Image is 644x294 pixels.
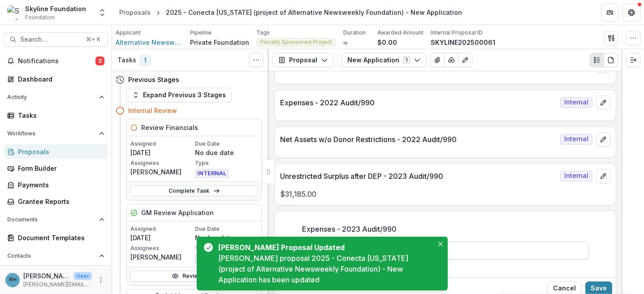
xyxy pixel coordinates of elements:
button: Get Help [622,4,640,22]
span: Search... [20,36,81,43]
button: Notifications3 [4,54,108,68]
p: No due date [195,148,258,157]
p: ∞ [343,38,348,47]
p: SKYLINE202500061 [431,38,495,47]
button: edit [596,95,610,110]
p: [DATE] [130,148,193,157]
h5: Review Financials [141,123,198,132]
img: Skyline Foundation [7,5,22,20]
button: New Application1 [341,53,427,67]
div: Proposals [119,8,151,17]
span: Foundation [25,13,55,22]
button: PDF view [604,53,618,67]
p: Type [195,244,258,252]
span: 1 [140,55,151,66]
p: Internal Proposal ID [431,29,483,37]
p: $0.00 [377,38,397,47]
a: Grantee Reports [4,194,108,209]
button: Edit as form [458,53,472,67]
button: Open entity switcher [96,4,108,22]
p: Private Foundation [190,38,249,47]
a: Complete Task [130,186,258,196]
button: Toggle View Cancelled Tasks [249,53,264,67]
a: Form Builder [4,161,108,176]
div: Skyline Foundation [25,4,86,13]
a: Proposals [116,6,154,19]
h3: Tasks [117,56,136,64]
p: [PERSON_NAME][EMAIL_ADDRESS][DOMAIN_NAME] [23,281,92,289]
span: Documents [7,216,95,223]
p: Expenses - 2022 Audit/990 [280,97,557,108]
p: Assigned [130,225,193,233]
p: Unrestricted Surplus after DEP - 2023 Audit/990 [280,171,557,182]
a: Proposals [4,144,108,159]
div: Form Builder [18,164,101,173]
a: Payments [4,177,108,192]
a: Document Templates [4,230,108,245]
span: Workflows [7,130,95,137]
div: ⌘ + K [84,35,102,44]
p: [PERSON_NAME] [130,167,193,177]
button: Open Workflows [4,126,108,141]
button: Expand right [626,53,640,67]
p: Assignees [130,159,193,167]
span: INTERNAL [195,169,229,178]
button: edit [596,169,610,183]
button: Open Activity [4,90,108,104]
span: 3 [95,56,104,65]
h4: Previous Stages [128,75,179,84]
a: Dashboard [4,72,108,86]
div: [PERSON_NAME] Proposal Updated [218,242,430,253]
p: Assignees [130,244,193,252]
div: [PERSON_NAME] proposal 2025 - Conecta [US_STATE] (project of Alternative Newsweekly Foundation) -... [218,253,433,285]
p: Type [195,159,258,167]
p: Expenses - 2023 Audit/990 [302,224,397,234]
div: Payments [18,180,101,190]
div: 2025 - Conecta [US_STATE] (project of Alternative Newsweekly Foundation) - New Application [166,8,462,17]
button: Expand Previous 3 Stages [126,88,232,102]
span: Contacts [7,253,95,259]
a: Alternative Newsweekly Foundation [116,38,183,47]
p: Awarded Amount [377,29,424,37]
button: Proposal [272,53,334,67]
p: Due Date [195,225,258,233]
p: $31,185.00 [280,189,610,199]
p: User [73,272,92,280]
span: Activity [7,94,95,100]
button: More [95,275,106,285]
p: Pipeline [190,29,212,37]
span: Fiscally Sponsored Project [260,39,332,45]
span: Internal [560,134,592,145]
span: Internal [560,171,592,182]
div: Grantee Reports [18,197,101,206]
button: Close [435,238,446,249]
div: Proposals [18,147,101,156]
p: [PERSON_NAME] [23,271,70,281]
p: Due Date [195,140,258,148]
button: Partners [601,4,619,22]
p: No due date [195,233,258,242]
div: Dashboard [18,74,101,84]
div: Tasks [18,111,101,120]
p: Applicant [116,29,141,37]
div: Roxanne Hanson [9,277,17,283]
p: [DATE] [130,233,193,242]
h5: GM Review Application [141,208,214,217]
nav: breadcrumb [116,6,466,19]
p: [PERSON_NAME] [130,252,193,262]
p: Net Assets w/o Donor Restrictions - 2022 Audit/990 [280,134,557,145]
button: View Attached Files [430,53,445,67]
p: Assigned [130,140,193,148]
button: Search... [4,32,108,47]
h4: Internal Review [128,106,177,115]
button: edit [596,132,610,147]
a: Tasks [4,108,108,123]
div: Document Templates [18,233,101,242]
button: Open Documents [4,212,108,227]
span: Internal [560,97,592,108]
a: Review Task [130,271,258,281]
button: Open Contacts [4,249,108,263]
span: INTERNAL [195,254,229,263]
p: Duration [343,29,366,37]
